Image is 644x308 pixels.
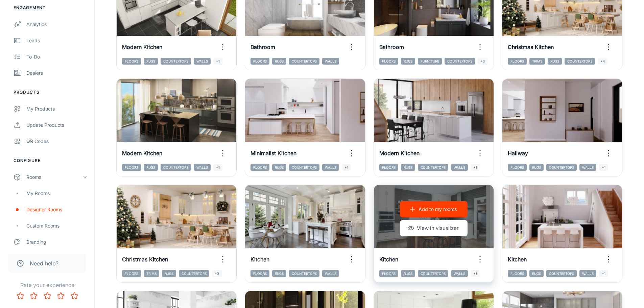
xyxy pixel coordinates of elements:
span: Rugs [162,270,176,277]
div: Custom Rooms [26,222,88,230]
h6: Modern Kitchen [122,43,162,51]
span: +1 [599,270,608,277]
span: Countertops [289,270,319,277]
button: Rate 3 star [41,289,54,303]
span: Rugs [401,58,415,65]
span: Walls [322,164,339,171]
button: Rate 5 star [68,289,81,303]
span: Floors [251,164,269,171]
span: +1 [599,164,608,171]
span: Rugs [272,270,286,277]
h6: Kitchen [508,255,527,263]
button: View in visualizer [400,220,468,236]
div: Designer Rooms [26,206,88,213]
span: +3 [212,270,222,277]
span: Countertops [565,58,595,65]
span: Floors [379,164,398,171]
p: Rate your experience [5,281,89,289]
span: Countertops [161,58,191,65]
span: Countertops [289,164,319,171]
span: Rugs [529,164,544,171]
h6: Kitchen [251,255,269,263]
span: +3 [478,58,487,65]
span: Countertops [418,164,448,171]
h6: Modern Kitchen [379,149,420,157]
h6: Bathroom [379,43,404,51]
span: Trims [144,270,159,277]
span: Floors [251,270,269,277]
h6: Christmas Kitchen [508,43,554,51]
span: +1 [213,58,222,65]
span: Floors [508,270,527,277]
span: Trims [529,58,545,65]
span: Rugs [144,58,158,65]
span: Rugs [529,270,544,277]
span: Furniture [418,58,442,65]
span: Rugs [144,164,158,171]
span: Walls [322,58,339,65]
button: Rate 4 star [54,289,68,303]
h6: Hallway [508,149,528,157]
span: Rugs [401,164,415,171]
h6: Christmas Kitchen [122,255,168,263]
button: Rate 2 star [27,289,41,303]
span: Walls [322,270,339,277]
span: +1 [213,164,222,171]
span: Floors [508,58,527,65]
div: Branding [26,238,88,246]
div: Update Products [26,121,88,129]
span: Walls [194,58,211,65]
span: Countertops [179,270,209,277]
h6: Minimalist Kitchen [251,149,296,157]
span: Floors [379,58,398,65]
span: Countertops [546,270,577,277]
h6: Kitchen [379,255,398,263]
span: Walls [579,164,596,171]
div: My Products [26,105,88,113]
span: +1 [471,164,480,171]
div: Rooms [26,173,82,181]
p: Add to my rooms [419,206,457,213]
span: Walls [194,164,211,171]
span: +4 [598,58,607,65]
span: Rugs [272,164,286,171]
span: Countertops [289,58,319,65]
span: +1 [342,164,351,171]
div: To-do [26,53,88,61]
span: Rugs [401,270,415,277]
span: +1 [471,270,480,277]
span: Countertops [161,164,191,171]
span: Countertops [546,164,577,171]
span: Walls [451,270,468,277]
span: Walls [451,164,468,171]
div: Dealers [26,69,88,77]
h6: Bathroom [251,43,275,51]
button: Add to my rooms [400,201,468,217]
div: My Rooms [26,190,88,197]
span: Need help? [30,259,58,267]
span: Rugs [548,58,562,65]
span: Rugs [272,58,286,65]
div: Leads [26,37,88,44]
span: Floors [251,58,269,65]
span: Floors [508,164,527,171]
span: Countertops [418,270,448,277]
span: Floors [122,270,141,277]
div: QR Codes [26,138,88,145]
span: Floors [122,164,141,171]
span: Floors [122,58,141,65]
span: Floors [379,270,398,277]
span: Walls [579,270,596,277]
div: Analytics [26,21,88,28]
span: Countertops [445,58,475,65]
button: Rate 1 star [14,289,27,303]
h6: Modern Kitchen [122,149,162,157]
